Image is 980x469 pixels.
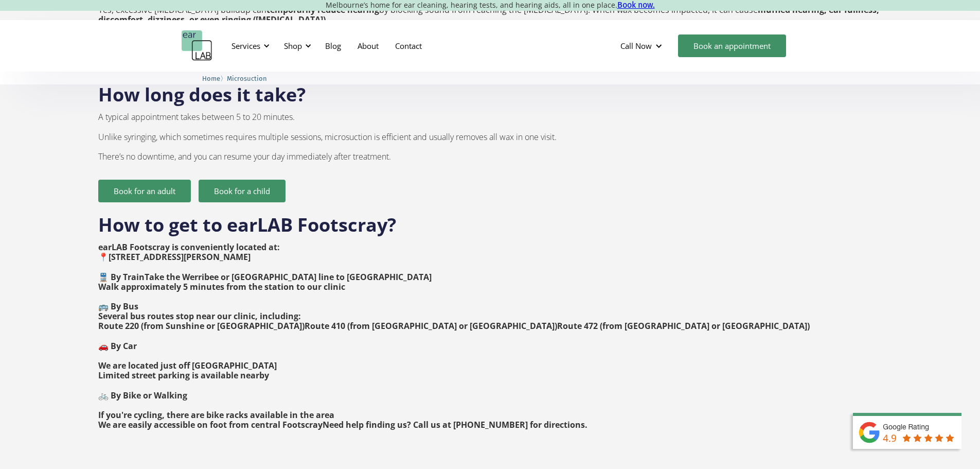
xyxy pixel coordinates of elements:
div: Call Now [620,41,652,51]
a: Home [202,73,220,83]
div: Services [225,30,273,61]
a: About [349,31,387,61]
strong: muffled hearing, ear fullness, discomfort, dizziness, or even ringing ([MEDICAL_DATA]). ‍ [98,4,879,25]
a: Book an appointment [678,34,786,57]
h2: How to get to earLAB Footscray? [98,202,882,237]
a: Blog [317,31,349,61]
span: Microsuction [227,75,267,82]
h2: How long does it take? [98,72,882,107]
a: Contact [387,31,430,61]
a: home [182,30,212,61]
a: Book for a child [199,180,286,202]
div: Shop [278,30,314,61]
a: Book for an adult [98,180,191,202]
div: Shop [284,41,302,51]
strong: earLAB Footscray is conveniently located at: 📍[STREET_ADDRESS][PERSON_NAME] 🚆 By TrainTake the We... [98,241,810,430]
div: Services [231,41,260,51]
a: Microsuction [227,73,267,83]
li: 〉 [202,73,227,84]
p: A typical appointment takes between 5 to 20 minutes. Unlike syringing, which sometimes requires m... [98,112,882,162]
span: Home [202,75,220,82]
div: Call Now [612,30,673,61]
